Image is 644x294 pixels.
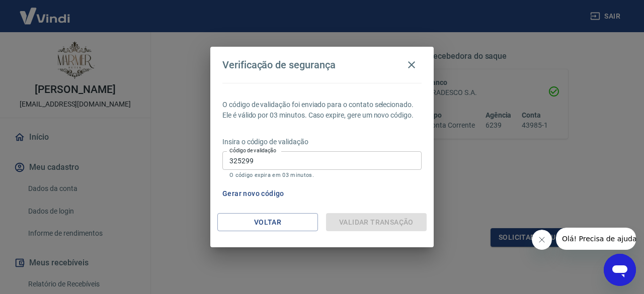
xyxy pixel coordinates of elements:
button: Gerar novo código [218,184,288,203]
p: Insira o código de validação [222,137,422,147]
span: Olá! Precisa de ajuda? [6,7,85,15]
iframe: Botão para abrir a janela de mensagens [604,254,636,286]
label: Código de validação [229,147,276,154]
button: Voltar [217,213,318,232]
p: O código expira em 03 minutos. [229,172,415,178]
h4: Verificação de segurança [222,59,336,71]
iframe: Fechar mensagem [532,230,552,250]
iframe: Mensagem da empresa [556,228,636,250]
p: O código de validação foi enviado para o contato selecionado. Ele é válido por 03 minutos. Caso e... [222,100,422,121]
